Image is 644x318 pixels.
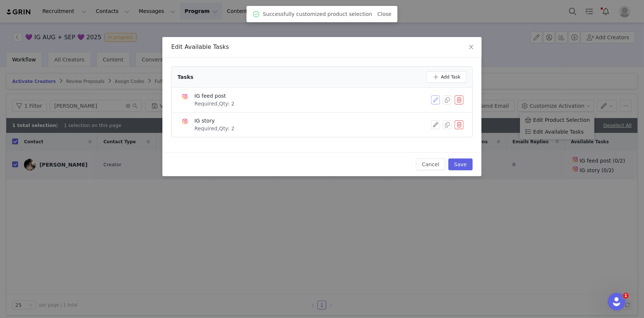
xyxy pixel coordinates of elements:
i: icon: close [468,44,474,50]
span: Required, [194,101,219,107]
span: 1 [623,293,629,299]
iframe: Intercom live chat [608,293,626,311]
div: Tasks [178,73,193,81]
span: Required, [194,125,219,131]
div: IG story [194,117,235,125]
button: Save [448,158,473,170]
span: Successfully customized product selection [263,10,372,18]
span: Qty: 2 [219,101,235,107]
span: Qty: 2 [219,125,235,131]
button: Cancel [416,158,445,170]
img: instagram.svg [182,118,188,124]
div: Edit Available Tasks [171,43,473,51]
button: Add Task [426,71,466,83]
button: Close [461,37,482,58]
a: Close [378,11,392,17]
img: instagram.svg [182,94,188,100]
div: IG feed post [194,92,235,100]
